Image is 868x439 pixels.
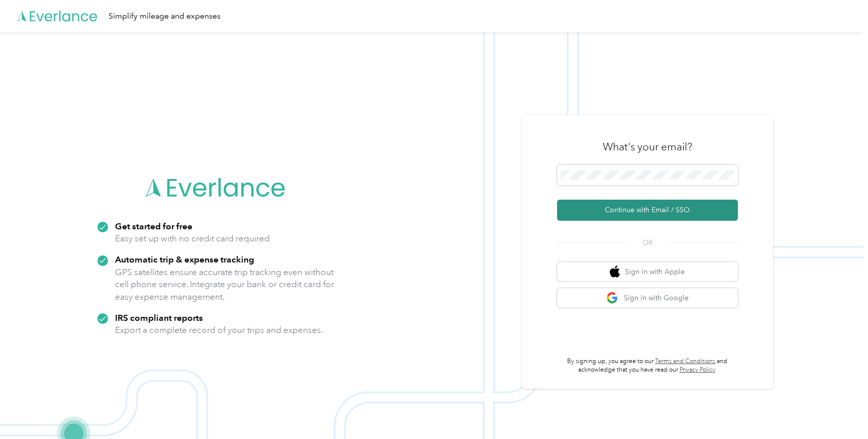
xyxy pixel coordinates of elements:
[115,232,270,245] p: Easy set up with no credit card required
[115,312,203,323] strong: IRS compliant reports
[115,266,335,303] p: GPS satellites ensure accurate trip tracking even without cell phone service. Integrate your bank...
[610,266,620,278] img: apple logo
[606,292,619,304] img: google logo
[680,366,715,374] a: Privacy Policy
[630,237,665,248] span: OR
[812,383,868,439] iframe: Everlance-gr Chat Button Frame
[557,357,738,375] p: By signing up, you agree to our and acknowledge that you have read our .
[115,221,192,231] strong: Get started for free
[557,262,738,282] button: apple logoSign in with Apple
[557,288,738,308] button: google logoSign in with Google
[655,358,715,365] a: Terms and Conditions
[115,324,323,336] p: Export a complete record of your trips and expenses.
[603,140,692,154] h3: What's your email?
[557,200,738,221] button: Continue with Email / SSO
[108,10,221,23] div: Simplify mileage and expenses
[115,254,254,265] strong: Automatic trip & expense tracking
